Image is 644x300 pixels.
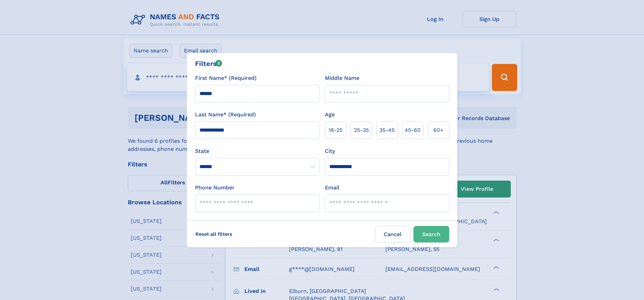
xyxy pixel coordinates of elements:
span: 35‑45 [379,126,395,134]
label: State [195,147,319,155]
label: Age [325,111,335,119]
label: Last Name* (Required) [195,111,256,119]
label: First Name* (Required) [195,74,257,82]
label: Email [325,184,339,192]
label: Cancel [375,226,411,243]
span: 25‑35 [354,126,369,134]
label: City [325,147,335,155]
span: 60+ [433,126,444,134]
span: 18‑25 [329,126,342,134]
label: Middle Name [325,74,359,82]
div: Filters [195,59,222,69]
button: Search [413,226,449,243]
label: Phone Number [195,184,235,192]
label: Reset all filters [191,226,237,242]
span: 45‑60 [405,126,421,134]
